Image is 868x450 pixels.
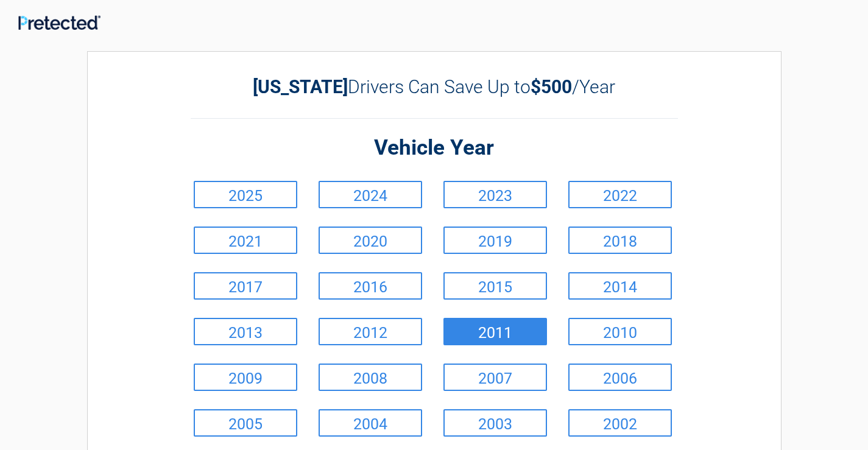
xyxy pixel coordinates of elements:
[319,272,422,300] a: 2016
[443,364,547,391] a: 2007
[568,272,672,300] a: 2014
[194,181,297,208] a: 2025
[443,181,547,208] a: 2023
[443,409,547,437] a: 2003
[568,227,672,254] a: 2018
[443,318,547,345] a: 2011
[443,272,547,300] a: 2015
[194,318,297,345] a: 2013
[568,364,672,391] a: 2006
[319,318,422,345] a: 2012
[531,76,572,97] b: $500
[568,318,672,345] a: 2010
[253,76,348,97] b: [US_STATE]
[191,134,678,163] h2: Vehicle Year
[194,272,297,300] a: 2017
[194,409,297,437] a: 2005
[319,227,422,254] a: 2020
[568,409,672,437] a: 2002
[319,181,422,208] a: 2024
[319,364,422,391] a: 2008
[568,181,672,208] a: 2022
[443,227,547,254] a: 2019
[191,76,678,97] h2: Drivers Can Save Up to /Year
[319,409,422,437] a: 2004
[194,364,297,391] a: 2009
[194,227,297,254] a: 2021
[18,15,101,30] img: Main Logo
